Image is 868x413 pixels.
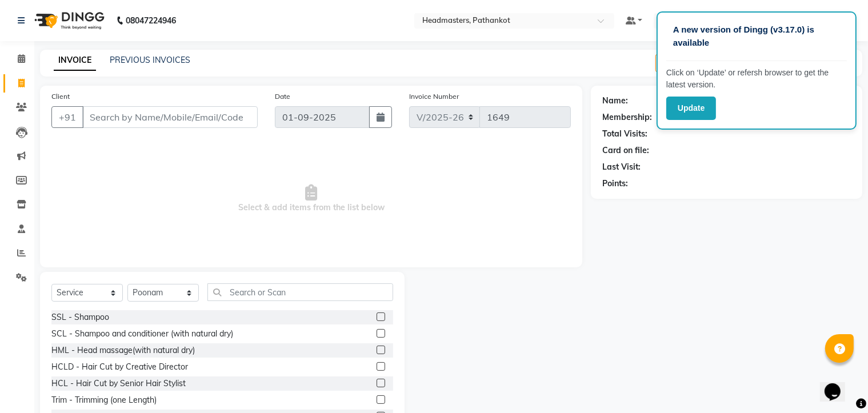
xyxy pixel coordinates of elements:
[51,328,233,340] div: SCL - Shampoo and conditioner (with natural dry)
[275,91,290,102] label: Date
[602,178,628,190] div: Points:
[51,142,571,256] span: Select & add items from the list below
[207,283,393,301] input: Search or Scan
[602,95,628,107] div: Name:
[51,311,109,323] div: SSL - Shampoo
[126,5,176,37] b: 08047224946
[51,378,186,390] div: HCL - Hair Cut by Senior Hair Stylist
[655,54,721,72] button: Create New
[54,50,96,71] a: INVOICE
[29,5,107,37] img: logo
[666,97,716,120] button: Update
[602,145,649,157] div: Card on file:
[673,23,840,49] p: A new version of Dingg (v3.17.0) is available
[51,344,195,356] div: HML - Head massage(with natural dry)
[51,91,70,102] label: Client
[82,106,258,128] input: Search by Name/Mobile/Email/Code
[409,91,459,102] label: Invoice Number
[602,161,641,173] div: Last Visit:
[602,128,647,140] div: Total Visits:
[820,367,857,402] iframe: chat widget
[51,361,188,373] div: HCLD - Hair Cut by Creative Director
[110,55,190,65] a: PREVIOUS INVOICES
[666,67,847,91] p: Click on ‘Update’ or refersh browser to get the latest version.
[51,106,83,128] button: +91
[602,111,652,123] div: Membership:
[51,394,157,406] div: Trim - Trimming (one Length)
